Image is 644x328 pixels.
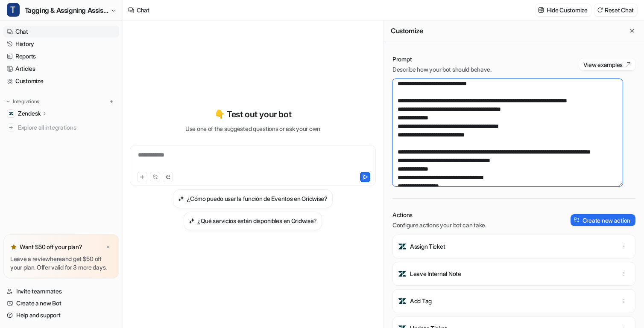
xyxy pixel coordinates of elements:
[3,75,119,87] a: Customize
[398,270,407,278] img: Leave Internal Note icon
[398,242,407,251] img: Assign Ticket icon
[3,97,42,106] button: Integrations
[3,50,119,62] a: Reports
[392,221,486,229] p: Configure actions your bot can take.
[3,309,119,321] a: Help and support
[410,270,461,278] p: Leave Internal Note
[13,98,39,105] p: Integrations
[10,244,17,250] img: star
[538,7,544,13] img: customize
[392,65,492,74] p: Describe how your bot should behave.
[536,4,591,16] button: Hide Customize
[627,26,637,36] button: Close flyout
[187,194,328,203] h3: ¿Cómo puedo usar la función de Eventos en Gridwise?
[597,7,603,13] img: reset
[197,216,317,225] h3: ¿Qué servicios están disponibles en Gridwise?
[7,3,20,17] span: T
[574,217,580,223] img: create-action-icon.svg
[184,212,322,230] button: ¿Qué servicios están disponibles en Gridwise?¿Qué servicios están disponibles en Gridwise?
[10,255,112,272] p: Leave a review and get $50 off your plan. Offer valid for 3 more days.
[571,214,635,226] button: Create new action
[3,285,119,297] a: Invite teammates
[189,218,195,224] img: ¿Qué servicios están disponibles en Gridwise?
[594,4,637,16] button: Reset Chat
[50,255,62,262] a: here
[392,211,486,219] p: Actions
[5,99,11,104] img: expand menu
[3,26,119,38] a: Chat
[410,242,445,251] p: Assign Ticket
[3,38,119,50] a: History
[9,111,14,116] img: Zendesk
[391,26,423,35] h2: Customize
[3,63,119,75] a: Articles
[20,243,82,251] p: Want $50 off your plan?
[173,189,333,208] button: ¿Cómo puedo usar la función de Eventos en Gridwise?¿Cómo puedo usar la función de Eventos en Grid...
[108,99,114,104] img: menu_add.svg
[214,108,291,121] p: 👇 Test out your bot
[185,124,320,133] p: Use one of the suggested questions or ask your own
[137,6,149,15] div: Chat
[7,123,15,132] img: explore all integrations
[3,122,119,134] a: Explore all integrations
[392,55,492,64] p: Prompt
[410,297,432,305] p: Add Tag
[18,109,41,118] p: Zendesk
[547,6,588,15] p: Hide Customize
[579,58,635,70] button: View examples
[398,297,407,305] img: Add Tag icon
[178,195,184,202] img: ¿Cómo puedo usar la función de Eventos en Gridwise?
[3,297,119,309] a: Create a new Bot
[105,244,111,250] img: x
[18,121,116,134] span: Explore all integrations
[25,4,108,16] span: Tagging & Assigning Assistant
